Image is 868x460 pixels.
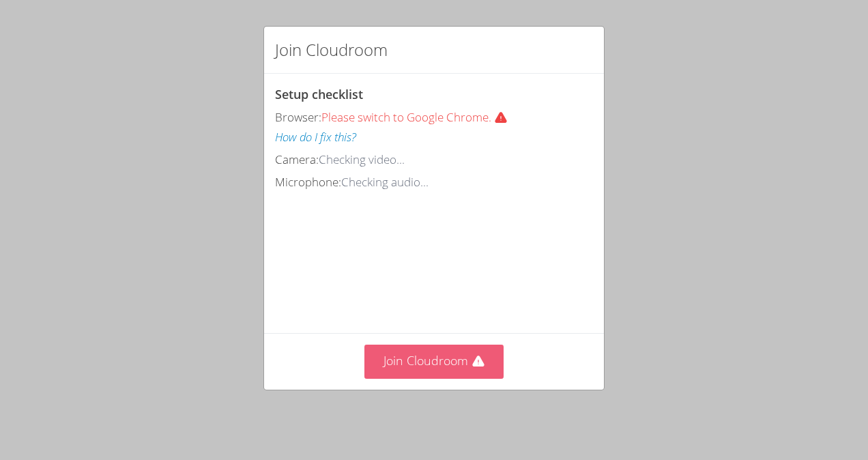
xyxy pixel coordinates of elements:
span: Microphone: [275,174,341,190]
button: How do I fix this? [275,128,356,147]
span: Browser: [275,109,321,125]
span: Setup checklist [275,86,363,102]
span: Camera: [275,152,319,167]
h2: Join Cloudroom [275,38,388,62]
button: Join Cloudroom [364,345,504,378]
span: Please switch to Google Chrome. [321,109,513,125]
span: Checking audio... [341,174,429,190]
span: Checking video... [319,152,405,167]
